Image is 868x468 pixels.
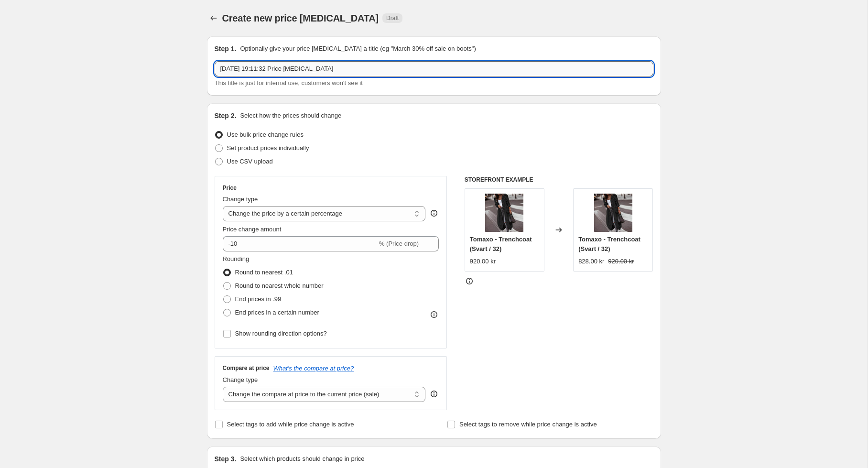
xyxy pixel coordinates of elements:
[465,176,653,184] h6: STOREFRONT EXAMPLE
[235,295,282,303] span: End prices in .99
[223,364,270,372] h3: Compare at price
[470,236,532,252] span: Tomaxo - Trenchcoat (Svart / 32)
[459,421,597,428] span: Select tags to remove while price change is active
[485,194,523,232] img: tomaxo-trenchcoat-987491_1024x1024_9fc73036-4f5a-4dab-a395-6b3ee71464d6_80x.jpg
[386,14,399,22] span: Draft
[215,79,363,87] span: This title is just for internal use, customers won't see it
[227,144,309,152] span: Set product prices individually
[222,13,379,23] span: Create new price [MEDICAL_DATA]
[215,111,237,120] h2: Step 2.
[240,454,364,464] p: Select which products should change in price
[379,240,419,247] span: % (Price drop)
[223,226,282,233] span: Price change amount
[223,255,250,262] span: Rounding
[223,196,258,203] span: Change type
[235,269,293,276] span: Round to nearest .01
[235,309,319,316] span: End prices in a certain number
[227,158,273,165] span: Use CSV upload
[240,111,341,120] p: Select how the prices should change
[429,208,439,218] div: help
[429,389,439,399] div: help
[235,330,327,337] span: Show rounding direction options?
[215,454,237,464] h2: Step 3.
[470,257,496,266] div: 920.00 kr
[223,236,377,251] input: -15
[594,194,632,232] img: tomaxo-trenchcoat-987491_1024x1024_9fc73036-4f5a-4dab-a395-6b3ee71464d6_80x.jpg
[235,282,324,289] span: Round to nearest whole number
[608,257,634,266] strike: 920.00 kr
[240,44,476,54] p: Optionally give your price [MEDICAL_DATA] a title (eg "March 30% off sale on boots")
[578,236,640,252] span: Tomaxo - Trenchcoat (Svart / 32)
[227,421,354,428] span: Select tags to add while price change is active
[227,131,304,138] span: Use bulk price change rules
[223,184,237,192] h3: Price
[215,61,653,76] input: 30% off holiday sale
[215,44,237,54] h2: Step 1.
[223,376,258,383] span: Change type
[578,257,604,266] div: 828.00 kr
[273,365,354,372] button: What's the compare at price?
[207,11,220,25] button: Price change jobs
